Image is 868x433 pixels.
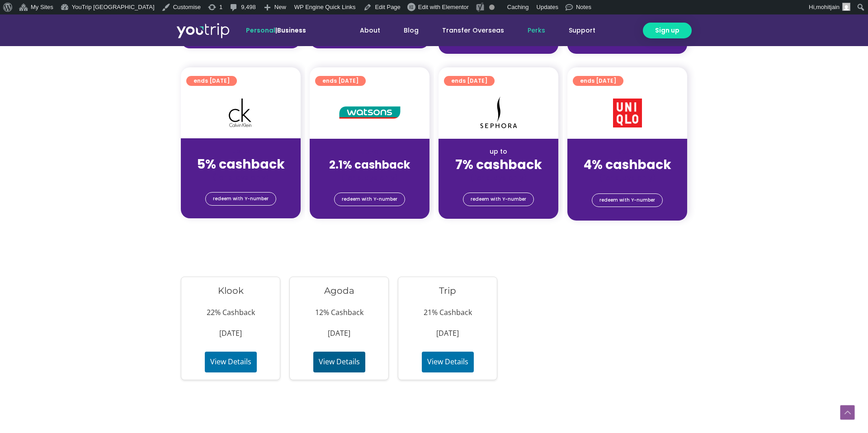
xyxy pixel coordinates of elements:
button: View Details [205,352,257,372]
button: View Details [422,352,474,372]
span: redeem with Y-number [213,193,269,205]
nav: Menu [330,22,607,39]
button: View Details [313,352,365,372]
span: Sign up [655,26,679,35]
a: ends [DATE] [315,76,366,86]
h3: Klook [189,284,273,297]
span: ends [DATE] [580,76,616,86]
div: up to [317,147,422,156]
p: 21% Cashback [406,306,490,320]
a: ends [DATE] [186,76,237,86]
span: mohitjain [816,4,840,10]
div: (for stays only) [188,173,293,182]
strong: 2.1% cashback [329,157,410,172]
a: Business [277,26,306,35]
span: ends [DATE] [322,76,359,86]
h3: Agoda [297,284,381,297]
span: Edit with Elementor [418,4,469,10]
a: Perks [516,22,557,39]
strong: 7% cashback [455,156,542,174]
a: redeem with Y-number [205,192,276,206]
span: redeem with Y-number [471,193,526,206]
strong: 5% cashback [197,155,285,173]
p: 12% Cashback [297,306,381,320]
span: ends [DATE] [193,76,230,86]
div: up to [575,147,680,156]
a: Blog [392,22,430,39]
div: up to [188,146,293,156]
a: About [348,22,392,39]
p: 22% Cashback [189,306,273,320]
span: | [246,26,306,35]
a: redeem with Y-number [463,193,534,206]
span: redeem with Y-number [599,194,655,207]
a: redeem with Y-number [592,193,663,207]
strong: 4% cashback [584,156,671,174]
a: ends [DATE] [573,76,623,86]
div: (for stays only) [446,173,551,183]
span: Personal [246,26,275,35]
p: [DATE] [297,327,381,340]
h3: Trip [406,284,490,297]
a: Sign up [643,23,692,38]
a: redeem with Y-number [334,193,405,206]
div: (for stays only) [575,173,680,183]
span: redeem with Y-number [342,193,397,206]
a: ends [DATE] [444,76,495,86]
div: (for stays only) [317,173,422,183]
div: up to [446,147,551,156]
a: Support [557,22,607,39]
span: ends [DATE] [451,76,487,86]
p: [DATE] [189,327,273,340]
p: [DATE] [406,327,490,340]
a: Transfer Overseas [430,22,516,39]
